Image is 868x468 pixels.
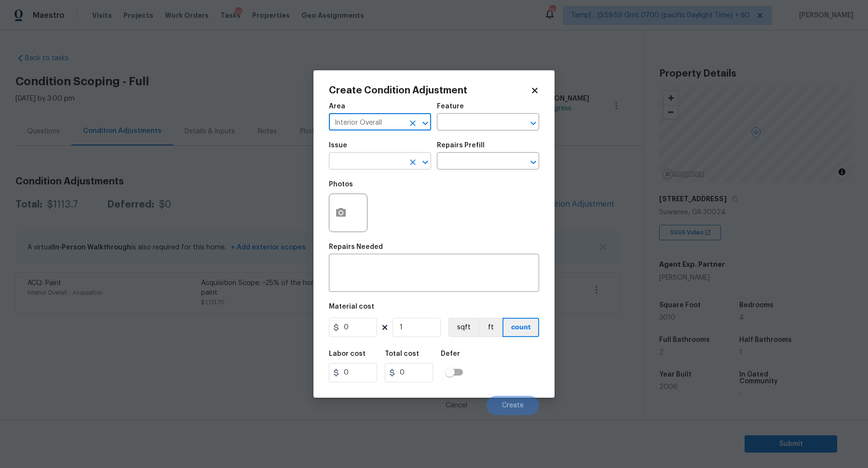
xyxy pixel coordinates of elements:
[329,103,345,110] h5: Area
[502,402,524,409] span: Create
[329,351,366,357] h5: Labor cost
[527,156,540,169] button: Open
[502,318,539,337] button: count
[329,244,383,250] h5: Repairs Needed
[441,351,460,357] h5: Defer
[406,117,420,130] button: Clear
[329,303,374,310] h5: Material cost
[446,402,467,409] span: Cancel
[448,318,478,337] button: sqft
[329,142,347,149] h5: Issue
[430,396,483,415] button: Cancel
[437,142,485,149] h5: Repairs Prefill
[406,156,420,169] button: Clear
[419,156,432,169] button: Open
[329,181,353,188] h5: Photos
[478,318,502,337] button: ft
[527,117,540,130] button: Open
[487,396,539,415] button: Create
[437,103,464,110] h5: Feature
[329,86,530,95] h2: Create Condition Adjustment
[419,117,432,130] button: Open
[385,351,419,357] h5: Total cost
